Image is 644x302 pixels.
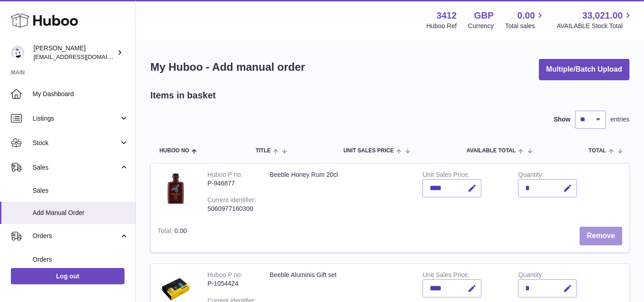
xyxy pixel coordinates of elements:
[158,227,174,237] label: Total
[33,139,119,147] span: Stock
[33,232,119,240] span: Orders
[557,10,633,30] a: 33,021.00 AVAILABLE Stock Total
[580,227,622,245] button: Remove
[468,22,494,30] div: Currency
[33,163,119,172] span: Sales
[159,148,189,154] span: Huboo no
[539,59,630,80] button: Multiple/Batch Upload
[158,170,194,207] img: Beeble Honey Rum 20cl
[427,22,457,30] div: Huboo Ref
[423,171,469,180] label: Unit Sales Price
[34,44,115,61] div: [PERSON_NAME]
[207,271,243,281] div: Huboo P no
[589,148,606,154] span: Total
[207,179,256,188] div: P-946877
[207,196,256,206] div: Current identifier
[33,114,119,123] span: Listings
[518,271,543,281] label: Quantity
[505,22,545,30] span: Total sales
[33,255,129,264] span: Orders
[474,10,494,22] strong: GBP
[207,279,256,288] div: P-1054424
[33,186,129,195] span: Sales
[150,60,305,74] h1: My Huboo - Add manual order
[33,90,129,98] span: My Dashboard
[33,209,129,217] span: Add Manual Order
[437,10,457,22] strong: 3412
[263,164,416,220] td: Beeble Honey Rum 20cl
[255,148,270,154] span: Title
[554,115,571,124] label: Show
[557,22,633,30] span: AVAILABLE Stock Total
[505,10,545,30] a: 0.00 Total sales
[610,115,630,124] span: entries
[207,171,243,180] div: Huboo P no
[174,227,187,234] span: 0.00
[207,205,256,213] div: 5060977160300
[34,53,133,60] span: [EMAIL_ADDRESS][DOMAIN_NAME]
[11,268,125,284] a: Log out
[150,89,216,102] h2: Items in basket
[343,148,394,154] span: Unit Sales Price
[423,271,469,281] label: Unit Sales Price
[518,171,543,180] label: Quantity
[466,148,516,154] span: AVAILABLE Total
[582,10,623,22] span: 33,021.00
[518,10,535,22] span: 0.00
[11,46,24,59] img: info@beeble.buzz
